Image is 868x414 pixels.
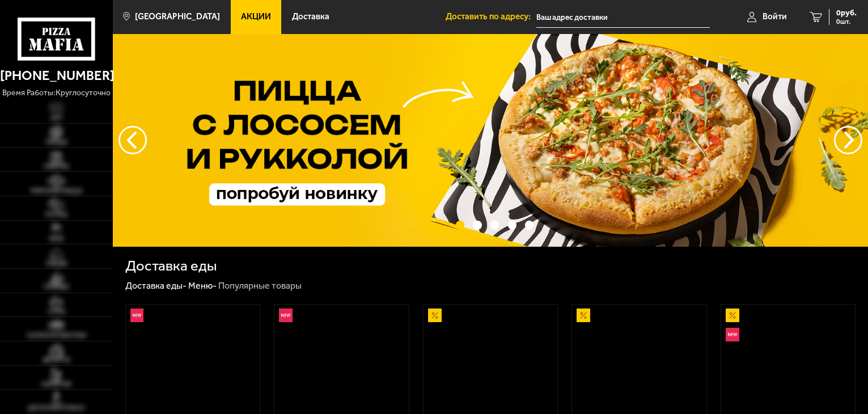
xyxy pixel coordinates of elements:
img: Новинка [279,309,293,322]
span: 0 шт. [836,18,857,25]
span: Доставка [292,12,329,21]
button: точки переключения [473,221,481,229]
img: Акционный [577,309,590,322]
button: точки переключения [525,221,533,229]
img: Новинка [726,328,739,341]
button: точки переключения [508,221,516,229]
button: следующий [118,126,147,154]
img: Новинка [130,309,144,322]
span: 0 руб. [836,9,857,17]
button: точки переключения [456,221,464,229]
span: [GEOGRAPHIC_DATA] [135,12,220,21]
img: Акционный [726,309,739,322]
span: Акции [241,12,271,21]
input: Ваш адрес доставки [536,7,710,28]
h1: Доставка еды [125,259,217,273]
span: Доставить по адресу: [446,12,536,21]
a: Меню- [188,280,217,291]
button: предыдущий [834,126,862,154]
button: точки переключения [490,221,499,229]
a: Доставка еды- [125,280,187,291]
img: Акционный [428,309,442,322]
div: Популярные товары [218,280,302,292]
span: Войти [763,12,787,21]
